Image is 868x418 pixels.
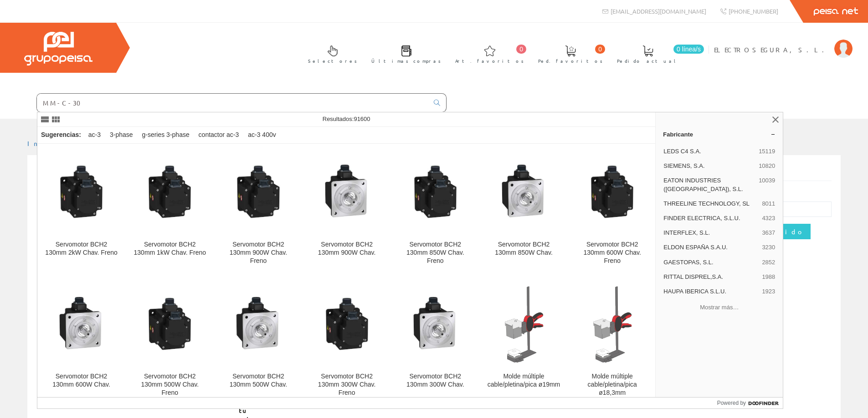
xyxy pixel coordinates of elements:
[659,300,779,315] button: Mostrar más…
[663,258,758,267] span: GAESTOPAS, S.L.
[663,229,758,237] span: INTERFLEX, S.L.
[37,94,428,112] input: Buscar ...
[617,56,679,65] span: Pedido actual
[45,288,118,361] img: Servomotor BCH2 130mm 600W Chav.
[214,276,302,408] a: Servomotor BCH2 130mm 500W Chav. Servomotor BCH2 130mm 500W Chav.
[663,162,755,170] span: SIEMENS, S.A.
[85,127,104,143] div: ac-3
[362,38,446,69] a: Últimas compras
[714,38,853,46] a: ELECTROSEGURA, S.L.
[310,373,384,397] div: Servomotor BCH2 130mm 300W Chav. Freno
[399,373,472,389] div: Servomotor BCH2 130mm 300W Chav.
[221,156,295,229] img: Servomotor BCH2 130mm 900W Chav. Freno
[663,176,755,193] span: EATON INDUSTRIES ([GEOGRAPHIC_DATA]), S.L.
[299,38,362,69] a: Selectores
[575,373,649,397] div: Molde múltiple cable/pletina/pica ø18,3mm
[568,276,656,408] a: Molde múltiple cable/pletina/pica ø18,3mm Molde múltiple cable/pletina/pica ø18,3mm
[244,127,279,143] div: ac-3 400v
[221,241,295,265] div: Servomotor BCH2 130mm 900W Chav. Freno
[673,45,704,54] span: 0 línea/s
[663,273,758,281] span: RITTAL DISPREL,S.A.
[717,399,746,407] span: Powered by
[133,288,206,361] img: Servomotor BCH2 130mm 500W Chav. Freno
[37,129,83,141] div: Sugerencias:
[759,176,775,193] span: 10039
[595,45,605,54] span: 0
[399,288,472,361] img: Servomotor BCH2 130mm 300W Chav.
[663,243,758,252] span: ELDON ESPAÑA S.A.U.
[308,56,357,65] span: Selectores
[762,243,775,252] span: 3230
[762,200,775,208] span: 8011
[391,276,479,408] a: Servomotor BCH2 130mm 300W Chav. Servomotor BCH2 130mm 300W Chav.
[133,156,206,229] img: Servomotor BCH2 130mm 1kW Chav. Freno
[717,398,783,408] a: Powered by
[538,56,603,65] span: Ped. favoritos
[391,144,479,276] a: Servomotor BCH2 130mm 850W Chav. Freno Servomotor BCH2 130mm 850W Chav. Freno
[480,144,568,276] a: Servomotor BCH2 130mm 850W Chav. Servomotor BCH2 130mm 850W Chav.
[310,288,384,361] img: Servomotor BCH2 130mm 300W Chav. Freno
[37,144,125,276] a: Servomotor BCH2 130mm 2kW Chav. Freno Servomotor BCH2 130mm 2kW Chav. Freno
[126,144,214,276] a: Servomotor BCH2 130mm 1kW Chav. Freno Servomotor BCH2 130mm 1kW Chav. Freno
[762,214,775,222] span: 4323
[310,241,384,257] div: Servomotor BCH2 130mm 900W Chav.
[663,200,758,208] span: THREELINE TECHNOLOGY, SL
[37,276,125,408] a: Servomotor BCH2 130mm 600W Chav. Servomotor BCH2 130mm 600W Chav.
[303,144,391,276] a: Servomotor BCH2 130mm 900W Chav. Servomotor BCH2 130mm 900W Chav.
[487,241,560,257] div: Servomotor BCH2 130mm 850W Chav.
[310,156,384,229] img: Servomotor BCH2 130mm 900W Chav.
[759,162,775,170] span: 10820
[480,276,568,408] a: Molde múltiple cable/pletina/pica ø19mm Molde múltiple cable/pletina/pica ø19mm
[516,45,526,54] span: 0
[575,241,649,265] div: Servomotor BCH2 130mm 600W Chav. Freno
[106,127,137,143] div: 3-phase
[759,147,775,156] span: 15119
[455,56,524,65] span: Art. favoritos
[133,241,206,257] div: Servomotor BCH2 130mm 1kW Chav. Freno
[354,116,370,122] span: 91600
[762,229,775,237] span: 3637
[214,144,302,276] a: Servomotor BCH2 130mm 900W Chav. Freno Servomotor BCH2 130mm 900W Chav. Freno
[399,156,472,229] img: Servomotor BCH2 130mm 850W Chav. Freno
[568,144,656,276] a: Servomotor BCH2 130mm 600W Chav. Freno Servomotor BCH2 130mm 600W Chav. Freno
[762,273,775,281] span: 1988
[138,127,193,143] div: g-series 3-phase
[303,276,391,408] a: Servomotor BCH2 130mm 300W Chav. Freno Servomotor BCH2 130mm 300W Chav. Freno
[371,56,441,65] span: Últimas compras
[608,38,706,69] a: 0 línea/s Pedido actual
[195,127,243,143] div: contactor ac-3
[45,373,118,389] div: Servomotor BCH2 130mm 600W Chav.
[133,373,206,397] div: Servomotor BCH2 130mm 500W Chav. Freno
[762,258,775,267] span: 2852
[762,287,775,296] span: 1923
[221,288,295,361] img: Servomotor BCH2 130mm 500W Chav.
[24,32,92,65] img: Grupo Peisa
[575,156,649,229] img: Servomotor BCH2 130mm 600W Chav. Freno
[611,7,706,15] span: [EMAIL_ADDRESS][DOMAIN_NAME]
[487,373,560,389] div: Molde múltiple cable/pletina/pica ø19mm
[714,45,830,54] span: ELECTROSEGURA, S.L.
[323,116,370,122] span: Resultados:
[45,241,118,257] div: Servomotor BCH2 130mm 2kW Chav. Freno
[399,241,472,265] div: Servomotor BCH2 130mm 850W Chav. Freno
[503,283,544,365] img: Molde múltiple cable/pletina/pica ø19mm
[663,214,758,222] span: FINDER ELECTRICA, S.L.U.
[592,283,633,365] img: Molde múltiple cable/pletina/pica ø18,3mm
[221,373,295,389] div: Servomotor BCH2 130mm 500W Chav.
[663,287,758,296] span: HAUPA IBERICA S.L.U.
[663,147,755,156] span: LEDS C4 S.A.
[729,7,778,15] span: [PHONE_NUMBER]
[487,156,560,229] img: Servomotor BCH2 130mm 850W Chav.
[27,139,66,147] a: Inicio
[656,127,783,141] a: Fabricante
[126,276,214,408] a: Servomotor BCH2 130mm 500W Chav. Freno Servomotor BCH2 130mm 500W Chav. Freno
[45,156,118,229] img: Servomotor BCH2 130mm 2kW Chav. Freno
